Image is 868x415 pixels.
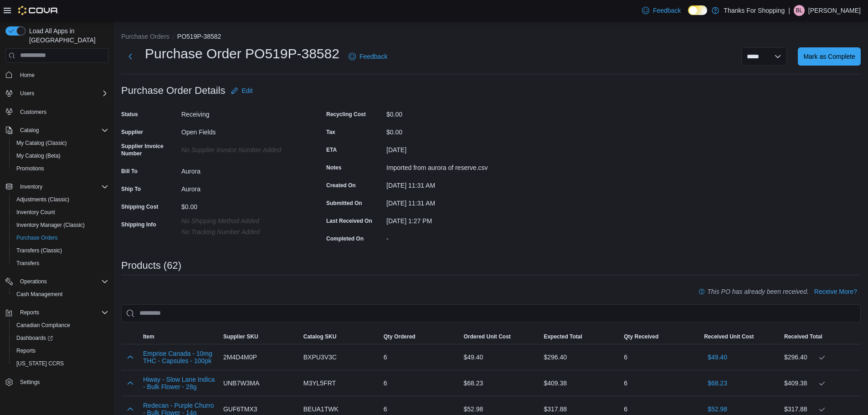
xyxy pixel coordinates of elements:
[326,217,372,225] label: Last Received On
[704,333,754,340] span: Received Unit Cost
[326,128,335,136] label: Tax
[143,350,216,364] button: Emprise Canada - 10mg THC - Capsules - 100pk
[13,358,108,369] span: Washington CCRS
[13,245,66,256] a: Transfers (Classic)
[326,146,337,154] label: ETA
[223,378,259,389] span: UNB7W3MA
[16,291,62,298] span: Cash Management
[13,289,66,300] a: Cash Management
[16,307,108,318] span: Reports
[326,182,356,189] label: Created On
[121,221,156,228] label: Shipping Info
[620,329,700,344] button: Qty Received
[16,88,108,99] span: Users
[811,282,861,301] button: Receive More?
[13,232,108,243] span: Purchase Orders
[16,209,55,216] span: Inventory Count
[20,379,40,386] span: Settings
[326,200,362,207] label: Submitted On
[386,231,508,242] div: -
[13,358,67,369] a: [US_STATE] CCRS
[16,88,38,99] button: Users
[16,376,108,388] span: Settings
[16,181,46,192] button: Inventory
[9,244,112,257] button: Transfers (Classic)
[16,247,62,254] span: Transfers (Classic)
[20,108,46,116] span: Customers
[708,353,727,362] span: $49.40
[13,163,108,174] span: Promotions
[540,348,620,366] div: $296.40
[5,65,108,413] nav: Complex example
[9,344,112,357] button: Reports
[9,332,112,344] a: Dashboards
[9,149,112,162] button: My Catalog (Beta)
[2,180,112,193] button: Inventory
[16,307,43,318] button: Reports
[784,404,857,415] div: $317.88
[9,219,112,231] button: Inventory Manager (Classic)
[16,334,53,342] span: Dashboards
[26,26,108,45] span: Load All Apps in [GEOGRAPHIC_DATA]
[380,329,460,344] button: Qty Ordered
[386,214,508,225] div: [DATE] 1:27 PM
[16,234,58,241] span: Purchase Orders
[13,138,71,149] a: My Catalog (Classic)
[2,68,112,82] button: Home
[242,86,253,95] span: Edit
[326,235,364,242] label: Completed On
[9,257,112,270] button: Transfers
[544,333,582,340] span: Expected Total
[13,345,39,356] a: Reports
[13,258,43,269] a: Transfers
[181,228,303,236] p: No Tracking Number added
[16,347,36,354] span: Reports
[303,378,336,389] span: M3YL5FRT
[460,348,540,366] div: $49.40
[16,139,67,147] span: My Catalog (Classic)
[688,5,707,15] input: Dark Mode
[177,33,221,40] button: PO519P-38582
[303,352,337,363] span: BXPU3V3C
[16,152,61,159] span: My Catalog (Beta)
[121,32,861,43] nav: An example of EuiBreadcrumbs
[9,288,112,301] button: Cash Management
[13,207,59,218] a: Inventory Count
[653,6,681,15] span: Feedback
[181,143,303,154] div: No Supplier Invoice Number added
[540,329,620,344] button: Expected Total
[784,352,857,363] div: $296.40
[16,377,43,388] a: Settings
[460,374,540,392] div: $68.23
[121,128,143,136] label: Supplier
[13,207,108,218] span: Inventory Count
[620,374,700,392] div: 6
[181,182,303,193] div: Aurora
[2,275,112,288] button: Operations
[223,404,257,415] span: GUF6TMX3
[139,329,220,344] button: Item
[181,217,303,225] p: No Shipping Method added
[386,107,508,118] div: $0.00
[16,70,38,81] a: Home
[638,1,684,20] a: Feedback
[796,5,803,16] span: Bl
[121,47,139,66] button: Next
[9,137,112,149] button: My Catalog (Classic)
[16,360,64,367] span: [US_STATE] CCRS
[13,220,88,231] a: Inventory Manager (Classic)
[386,125,508,136] div: $0.00
[13,194,73,205] a: Adjustments (Classic)
[16,221,85,229] span: Inventory Manager (Classic)
[13,320,74,331] a: Canadian Compliance
[13,220,108,231] span: Inventory Manager (Classic)
[20,90,34,97] span: Users
[386,196,508,207] div: [DATE] 11:31 AM
[16,106,108,118] span: Customers
[2,124,112,137] button: Catalog
[784,378,857,389] div: $409.38
[13,138,108,149] span: My Catalog (Classic)
[9,319,112,332] button: Canadian Compliance
[360,52,387,61] span: Feedback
